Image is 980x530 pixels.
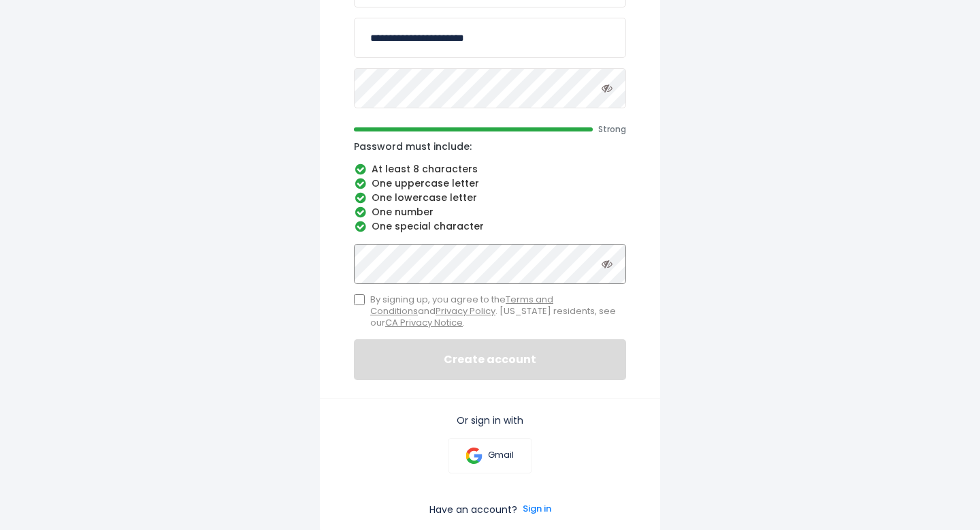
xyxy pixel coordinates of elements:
[354,192,626,204] li: One lowercase letter
[354,206,626,219] li: One number
[385,316,463,329] a: CA Privacy Notice
[598,124,626,135] span: Strong
[370,293,553,317] a: Terms and Conditions
[488,450,514,461] p: Gmail
[523,503,551,516] a: Sign in
[602,82,612,93] i: Toggle password visibility
[354,140,626,153] p: Password must include:
[354,163,626,176] li: At least 8 characters
[354,178,626,190] li: One uppercase letter
[370,294,626,329] span: By signing up, you agree to the and . [US_STATE] residents, see our .
[354,339,626,380] button: Create account
[354,294,365,305] input: By signing up, you agree to theTerms and ConditionsandPrivacy Policy. [US_STATE] residents, see o...
[429,503,517,516] p: Have an account?
[354,414,626,426] p: Or sign in with
[354,221,626,233] li: One special character
[448,438,532,473] a: Gmail
[436,305,495,317] a: Privacy Policy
